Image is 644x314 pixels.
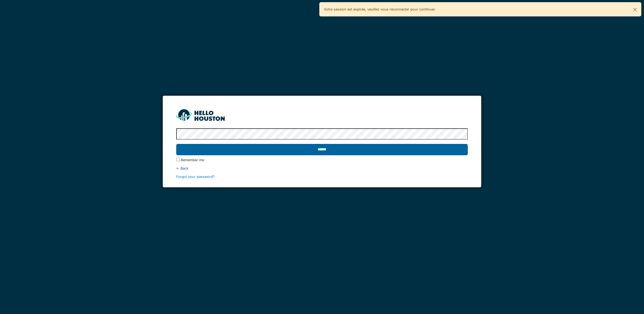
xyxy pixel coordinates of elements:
[176,175,215,179] a: Forgot your password?
[319,2,641,16] div: Votre session est expirée, veuillez vous reconnecter pour continuer.
[629,2,641,17] button: Close
[181,157,204,163] label: Remember me
[176,166,468,171] div: ← Back
[176,109,225,121] img: HH_line-BYnF2_Hg.png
